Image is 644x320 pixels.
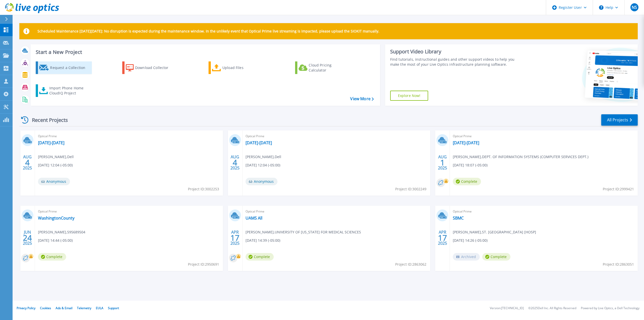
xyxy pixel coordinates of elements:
span: [DATE] 12:04 (-05:00) [246,162,280,168]
a: Ads & Email [56,306,72,310]
a: Telemetry [77,306,91,310]
span: Complete [246,253,274,261]
a: Upload Files [209,61,265,74]
span: Optical Prime [246,209,427,214]
div: Upload Files [222,63,263,73]
a: All Projects [601,114,638,126]
a: EULA [96,306,103,310]
div: Support Video Library [390,48,521,55]
div: JUN 2025 [23,229,32,247]
span: Complete [38,253,66,261]
span: Project ID: 2863051 [603,262,634,267]
span: Anonymous [246,178,277,185]
span: [PERSON_NAME] , Dell [38,154,74,160]
span: 4 [25,160,30,165]
span: Optical Prime [453,133,635,139]
li: Version: [TECHNICAL_ID] [490,307,524,310]
a: [DATE]-[DATE] [38,140,64,145]
span: 4 [233,160,237,165]
span: [PERSON_NAME] , Dell [246,154,281,160]
span: NS [632,5,637,9]
span: 24 [23,236,32,240]
span: [DATE] 12:04 (-05:00) [38,162,73,168]
a: [DATE]-[DATE] [246,140,272,145]
span: 17 [230,236,239,240]
a: Cookies [40,306,51,310]
a: Download Collector [122,61,178,74]
li: © 2025 Dell Inc. All Rights Reserved [528,307,576,310]
span: Project ID: 2950691 [188,262,219,267]
span: [PERSON_NAME] , DEPT. OF INFORMATION SYSTEMS (COMPUTER SERVICES DEPT.) [453,154,588,160]
a: View More [350,96,374,101]
a: Support [108,306,119,310]
span: [PERSON_NAME] , ST. [GEOGRAPHIC_DATA] [HOSP] [453,229,536,235]
span: Complete [453,178,481,185]
span: Optical Prime [38,133,220,139]
span: [DATE] 14:26 (-05:00) [453,238,488,243]
span: 1 [440,160,445,165]
div: Download Collector [135,63,175,73]
span: Project ID: 3002253 [188,186,219,192]
div: AUG 2025 [230,153,240,172]
span: [PERSON_NAME] , UNIVERSITY OF [US_STATE] FOR MEDICAL SCIENCES [246,229,361,235]
div: Request a Collection [50,63,90,73]
span: Optical Prime [38,209,220,214]
div: Cloud Pricing Calculator [309,63,349,73]
a: Request a Collection [36,61,92,74]
h3: Start a New Project [36,49,374,55]
a: Privacy Policy [17,306,35,310]
a: Cloud Pricing Calculator [295,61,351,74]
span: [DATE] 14:44 (-05:00) [38,238,73,243]
div: AUG 2025 [438,153,447,172]
span: Project ID: 2999421 [603,186,634,192]
span: [DATE] 18:07 (-05:00) [453,162,488,168]
div: APR 2025 [230,229,240,247]
span: Anonymous [38,178,70,185]
div: Import Phone Home CloudIQ Project [49,86,89,96]
li: Powered by Live Optics, a Dell Technology [581,307,639,310]
p: Scheduled Maintenance [DATE][DATE]: No disruption is expected during the maintenance window. In t... [37,29,379,33]
span: Optical Prime [453,209,635,214]
a: WashingtonCounty [38,216,74,221]
div: Recent Projects [19,114,75,126]
a: Explore Now! [390,91,428,101]
a: UAMS All [246,216,262,221]
div: AUG 2025 [23,153,32,172]
span: Archived [453,253,480,261]
span: [PERSON_NAME] , 595689504 [38,229,85,235]
div: APR 2025 [438,229,447,247]
span: [DATE] 14:39 (-05:00) [246,238,280,243]
span: 17 [438,236,447,240]
a: SBMC [453,216,464,221]
span: Project ID: 3002249 [395,186,426,192]
span: Optical Prime [246,133,427,139]
a: [DATE]-[DATE] [453,140,479,145]
span: Project ID: 2863062 [395,262,426,267]
span: Complete [482,253,510,261]
div: Find tutorials, instructional guides and other support videos to help you make the most of your L... [390,57,521,67]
